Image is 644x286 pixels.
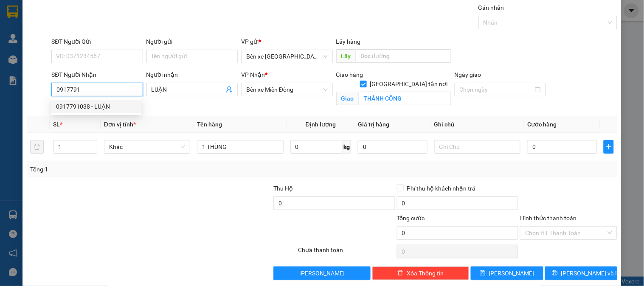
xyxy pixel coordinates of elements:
label: Hình thức thanh toán [520,215,577,222]
span: Tổng cước [397,215,425,222]
input: Dọc đường [356,49,451,63]
div: 0917791038 - LUẬN [51,100,141,113]
div: VP gửi [241,37,332,46]
div: SĐT Người Gửi [51,37,143,46]
span: kg [343,140,351,154]
input: Ngày giao [460,85,533,94]
span: Cước hàng [527,121,557,128]
span: Bến xe Quảng Ngãi [246,50,327,63]
th: Ghi chú [431,116,524,133]
span: user-add [226,86,233,93]
div: Người gửi [146,37,238,46]
input: Giao tận nơi [359,92,451,105]
div: Người nhận [146,70,238,79]
button: save[PERSON_NAME] [471,266,543,280]
span: Khác [109,140,185,153]
button: deleteXóa Thông tin [372,266,469,280]
button: plus [604,140,614,154]
span: [GEOGRAPHIC_DATA] tận nơi [367,79,451,89]
span: Lấy [336,49,356,63]
label: Gán nhãn [478,4,504,11]
span: Bến xe Miền Đông [246,83,327,96]
div: 0917791038 - LUẬN [56,102,136,111]
span: SL [53,121,60,128]
input: 0 [358,140,427,154]
span: Lấy hàng [336,38,361,45]
div: Tổng: 1 [30,165,249,174]
input: Ghi Chú [434,140,520,154]
div: SĐT Người Nhận [51,70,143,79]
button: printer[PERSON_NAME] và In [545,266,617,280]
span: printer [552,270,558,277]
span: Xóa Thông tin [407,269,444,278]
span: [PERSON_NAME] [489,269,534,278]
span: Định lượng [306,121,336,128]
span: Đơn vị tính [104,121,136,128]
div: Chưa thanh toán [297,245,396,260]
span: Phí thu hộ khách nhận trả [404,184,479,193]
span: delete [397,270,403,277]
span: Giá trị hàng [358,121,389,128]
span: [PERSON_NAME] [299,269,345,278]
span: [PERSON_NAME] và In [561,269,621,278]
span: VP Nhận [241,71,265,78]
span: save [480,270,486,277]
button: delete [30,140,44,154]
span: Tên hàng [197,121,222,128]
span: Giao [336,92,359,105]
label: Ngày giao [455,71,481,78]
span: Giao hàng [336,71,363,78]
span: Thu Hộ [273,185,293,192]
input: VD: Bàn, Ghế [197,140,283,154]
button: [PERSON_NAME] [273,266,370,280]
span: plus [604,143,613,150]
